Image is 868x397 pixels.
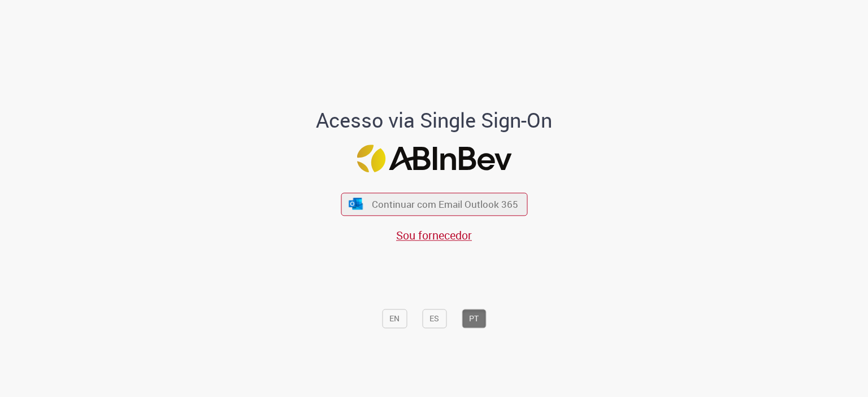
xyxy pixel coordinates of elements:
[422,309,446,329] button: ES
[348,198,364,210] img: ícone Azure/Microsoft 360
[382,309,407,329] button: EN
[357,145,511,173] img: Logo ABInBev
[462,309,486,329] button: PT
[396,228,472,243] a: Sou fornecedor
[341,193,527,216] button: ícone Azure/Microsoft 360 Continuar com Email Outlook 365
[372,198,518,211] span: Continuar com Email Outlook 365
[277,109,591,132] h1: Acesso via Single Sign-On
